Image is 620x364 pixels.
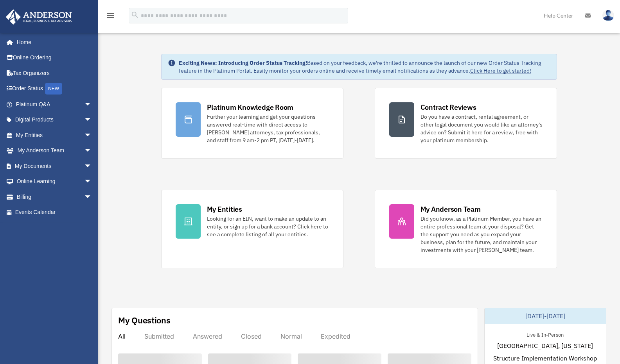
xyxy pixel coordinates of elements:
[5,158,104,174] a: My Documentsarrow_drop_down
[84,174,100,190] span: arrow_drop_down
[5,50,104,66] a: Online Ordering
[84,158,100,174] span: arrow_drop_down
[241,332,262,340] div: Closed
[5,205,104,220] a: Events Calendar
[470,67,531,74] a: Click Here to get started!
[118,314,171,326] div: My Questions
[5,143,104,159] a: My Anderson Teamarrow_drop_down
[421,204,481,214] div: My Anderson Team
[193,332,222,340] div: Answered
[207,204,242,214] div: My Entities
[375,88,557,159] a: Contract Reviews Do you have a contract, rental agreement, or other legal document you would like...
[179,59,307,66] strong: Exciting News: Introducing Order Status Tracking!
[5,127,104,143] a: My Entitiesarrow_drop_down
[5,34,100,50] a: Home
[5,96,104,112] a: Platinum Q&Aarrow_drop_down
[321,332,350,340] div: Expedited
[5,189,104,205] a: Billingarrow_drop_down
[485,308,606,324] div: [DATE]-[DATE]
[520,330,570,338] div: Live & In-Person
[84,189,100,205] span: arrow_drop_down
[602,10,614,21] img: User Pic
[131,11,139,19] i: search
[207,102,294,112] div: Platinum Knowledge Room
[375,190,557,268] a: My Anderson Team Did you know, as a Platinum Member, you have an entire professional team at your...
[161,190,343,268] a: My Entities Looking for an EIN, want to make an update to an entity, or sign up for a bank accoun...
[179,59,550,75] div: Based on your feedback, we're thrilled to announce the launch of our new Order Status Tracking fe...
[280,332,302,340] div: Normal
[84,127,100,143] span: arrow_drop_down
[421,102,476,112] div: Contract Reviews
[106,14,115,20] a: menu
[84,96,100,112] span: arrow_drop_down
[5,174,104,189] a: Online Learningarrow_drop_down
[5,81,104,97] a: Order StatusNEW
[5,112,104,128] a: Digital Productsarrow_drop_down
[421,113,543,144] div: Do you have a contract, rental agreement, or other legal document you would like an attorney's ad...
[493,353,597,363] span: Structure Implementation Workshop
[161,88,343,159] a: Platinum Knowledge Room Further your learning and get your questions answered real-time with dire...
[144,332,174,340] div: Submitted
[4,9,74,25] img: Anderson Advisors Platinum Portal
[497,341,593,350] span: [GEOGRAPHIC_DATA], [US_STATE]
[84,143,100,159] span: arrow_drop_down
[5,65,104,81] a: Tax Organizers
[118,332,126,340] div: All
[45,83,62,95] div: NEW
[106,11,115,20] i: menu
[207,215,329,238] div: Looking for an EIN, want to make an update to an entity, or sign up for a bank account? Click her...
[84,112,100,128] span: arrow_drop_down
[421,215,543,254] div: Did you know, as a Platinum Member, you have an entire professional team at your disposal? Get th...
[207,113,329,144] div: Further your learning and get your questions answered real-time with direct access to [PERSON_NAM...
